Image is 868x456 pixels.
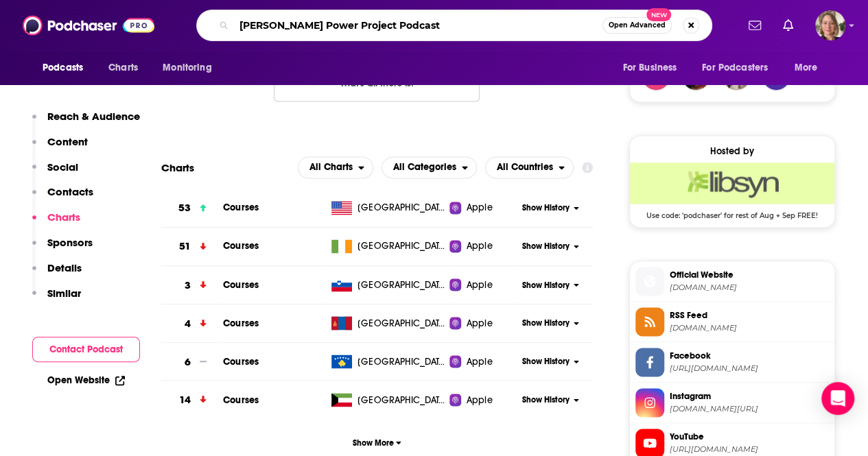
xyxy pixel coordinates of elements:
a: Courses [223,202,259,213]
span: Apple [467,355,493,368]
h2: Countries [485,156,574,178]
a: 51 [161,228,223,265]
a: 6 [161,343,223,381]
span: Apple [467,278,493,291]
span: Show History [522,317,570,328]
p: Reach & Audience [47,110,140,123]
span: Apple [467,316,493,330]
a: Official Website[DOMAIN_NAME] [635,267,829,296]
button: Show History [518,317,583,328]
p: Charts [47,211,80,224]
span: All Charts [309,163,353,172]
a: Podchaser - Follow, Share and Rate Podcasts [23,12,154,38]
span: Apple [467,239,493,253]
a: [GEOGRAPHIC_DATA] [326,393,449,407]
a: Apple [449,355,518,368]
button: Charts [32,211,80,236]
h3: 53 [178,200,191,216]
a: Courses [223,355,259,367]
span: All Categories [393,163,456,172]
button: Show History [518,394,583,405]
h2: Platforms [298,156,373,178]
button: Open AdvancedNew [602,17,672,34]
a: Courses [223,278,259,290]
span: For Business [622,58,677,77]
button: Show History [518,241,583,252]
button: Show profile menu [815,10,845,40]
span: For Podcasters [702,58,768,77]
a: [GEOGRAPHIC_DATA] [326,201,449,215]
button: open menu [485,156,574,178]
span: Charts [108,58,138,77]
p: Content [47,135,88,148]
h2: Charts [161,161,194,174]
a: [GEOGRAPHIC_DATA] [326,316,449,330]
button: Sponsors [32,236,93,261]
a: Courses [223,317,259,328]
span: Official Website [670,268,829,280]
img: User Profile [815,10,845,40]
span: Show More [353,437,401,447]
a: [GEOGRAPHIC_DATA] [326,355,449,368]
a: Show notifications dropdown [777,14,799,37]
span: New [646,8,671,21]
span: All Countries [497,163,553,172]
span: Show History [522,394,570,405]
span: YouTube [670,430,829,442]
span: Podcasts [43,58,83,77]
span: Logged in as AriFortierPr [815,10,845,40]
button: open menu [33,55,101,81]
span: More [795,58,818,77]
span: Show History [522,279,570,291]
span: Ireland [357,239,447,253]
span: Kuwait [357,393,447,407]
h3: 51 [179,239,191,254]
a: RSS Feed[DOMAIN_NAME] [635,307,829,336]
button: Show History [518,279,583,291]
button: open menu [382,156,477,178]
span: Show History [522,355,570,367]
span: Instagram [670,389,829,402]
p: Social [47,160,78,173]
span: Show History [522,241,570,252]
button: Show History [518,355,583,367]
button: open menu [693,55,788,81]
button: Content [32,135,88,160]
span: Courses [223,394,259,405]
a: Apple [449,316,518,330]
button: Similar [32,287,81,312]
p: Sponsors [47,236,93,249]
a: Apple [449,201,518,215]
a: Courses [223,240,259,252]
button: Social [32,160,78,186]
span: Kosovo [357,355,447,368]
div: Search podcasts, credits, & more... [196,10,712,41]
a: Instagram[DOMAIN_NAME][URL] [635,388,829,417]
span: Monitoring [163,58,211,77]
a: Charts [99,55,146,81]
span: instagram.com/teachmeteacherhost [670,403,829,413]
span: https://www.facebook.com/teachmeteacher [670,363,829,373]
a: Libsyn Deal: Use code: 'podchaser' for rest of Aug + Sep FREE! [630,163,834,219]
a: Facebook[URL][DOMAIN_NAME] [635,348,829,376]
div: Hosted by [630,145,834,157]
a: Open Website [47,374,125,386]
span: Mongolia [357,316,447,330]
a: 4 [161,304,223,342]
span: Open Advanced [609,22,666,29]
h3: 4 [185,315,191,331]
span: Use code: 'podchaser' for rest of Aug + Sep FREE! [630,204,834,220]
img: Libsyn Deal: Use code: 'podchaser' for rest of Aug + Sep FREE! [630,163,834,204]
a: Show notifications dropdown [743,14,766,37]
button: Show History [518,202,583,214]
p: Details [47,261,82,274]
h2: Categories [382,156,477,178]
span: https://www.youtube.com/@teachmeteacher3433 [670,444,829,454]
div: Open Intercom Messenger [821,382,854,415]
button: Details [32,261,82,287]
span: RSS Feed [670,309,829,321]
h3: 6 [185,354,191,370]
